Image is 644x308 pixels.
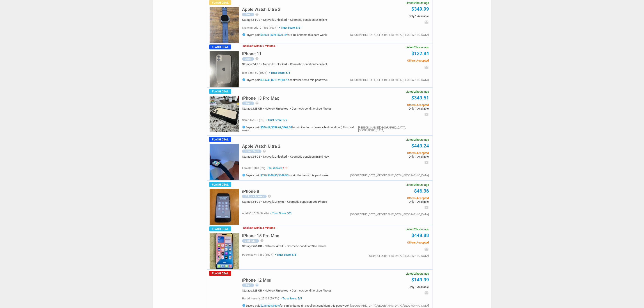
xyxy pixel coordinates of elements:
[268,194,271,198] i: help
[290,18,327,21] div: Cosmetic condition:
[276,107,288,110] span: Unlocked
[266,167,287,170] span: Trust Score:
[242,304,350,307] h5: Buyers paid , for similar items (in excellent condition) this past week.
[242,253,273,256] span: pocketpawn 1459 (100%)
[253,107,262,110] span: 128 GB
[292,289,332,292] div: Cosmetic condition:
[312,200,327,203] span: See Photos
[242,173,329,177] h5: Buyers paid , , for similar items this past week.
[263,63,290,66] div: Network:
[271,78,281,82] a: $211.28
[412,95,429,101] a: $349.51
[209,226,231,231] span: Flash Deal
[361,152,429,154] span: Offers Accepted
[350,174,429,177] div: [GEOGRAPHIC_DATA],[GEOGRAPHIC_DATA],[GEOGRAPHIC_DATA]
[358,126,429,132] div: [PERSON_NAME],[GEOGRAPHIC_DATA],[GEOGRAPHIC_DATA]
[210,189,239,225] img: s-l225.jpg
[242,304,245,307] i: info
[242,26,277,29] span: systemmods101 308 (100%)
[290,63,327,66] div: Cosmetic condition:
[255,283,259,287] i: help
[350,79,429,81] div: [GEOGRAPHIC_DATA],[GEOGRAPHIC_DATA],[GEOGRAPHIC_DATA]
[275,226,276,230] span: -
[242,57,254,61] div: Used
[210,51,239,87] img: s-l225.jpg
[210,233,239,269] img: s-l225.jpg
[424,160,429,165] i: email
[276,244,283,248] span: AT&T
[315,18,327,21] span: Excellent
[412,233,429,238] a: $448.88
[253,155,260,158] span: 64 GB
[265,119,287,122] span: Trust Score: ?/5
[265,289,292,292] div: Network:
[242,297,279,300] span: harddrivesonly 25104 (99.7%)
[406,272,429,275] span: Listed 2 hours ago
[242,195,267,198] div: IC Lock Issues
[242,78,329,81] h5: Buyers paid , , for similar items this past week.
[242,96,279,100] h5: iPhone 13 Pro Max
[242,190,259,193] a: iPhone 8
[242,173,245,177] i: info
[350,34,429,36] div: [GEOGRAPHIC_DATA],[GEOGRAPHIC_DATA],[GEOGRAPHIC_DATA]
[267,174,277,177] a: $649.95
[242,226,243,230] span: -
[361,15,429,18] span: Only 1 Available
[242,234,279,238] a: iPhone 15 Pro Max
[278,26,300,29] span: Trust Score: 5/5
[242,189,259,193] h5: iPhone 8
[350,213,429,216] div: [GEOGRAPHIC_DATA],[GEOGRAPHIC_DATA],[GEOGRAPHIC_DATA]
[275,44,276,48] span: -
[242,289,265,292] div: Storage:
[242,234,279,238] h5: iPhone 15 Pro Max
[253,62,260,66] span: 64 GB
[275,200,284,203] span: Cricket
[242,125,245,129] i: info
[361,59,429,62] span: Offers Accepted
[242,97,279,100] a: iPhone 13 Pro Max
[210,96,239,132] img: s-l225.jpg
[242,13,254,16] div: Used
[275,155,287,158] span: Unlocked
[275,62,287,66] span: Unlocked
[242,7,280,11] h5: Apple Watch Ultra 2
[263,18,290,21] div: Network:
[242,44,276,47] h3: Sold out within 5 minutes
[424,291,429,295] i: email
[260,304,270,307] a: $248.69
[242,279,271,282] a: iPhone 12 Mini
[209,137,231,142] span: Flash Deal
[315,62,327,66] span: Excellent
[253,18,260,21] span: 64 GB
[271,304,280,307] a: $169.5
[242,149,261,153] div: Brand New
[242,226,276,229] h3: Sold out within 4 minutes
[242,125,358,132] h5: Buyers paid , , for similar items (in excellent condition) this past week.
[412,51,429,56] a: $122.84
[242,119,264,122] span: sanjo-1616 0 (0%)
[263,155,290,158] div: Network:
[242,52,262,56] h5: iPhone 11
[317,289,332,292] span: See Photos
[253,289,262,292] span: 128 GB
[361,103,429,106] span: Offers Accepted
[242,200,263,203] div: Storage:
[260,174,267,177] a: $770
[242,63,263,66] div: Storage:
[278,174,288,177] a: $649.95
[406,90,429,93] span: Listed 2 hours ago
[361,241,429,244] span: Offers Accepted
[242,167,265,170] span: famstar_38 0 (0%)
[242,155,263,158] div: Storage:
[277,33,287,37] a: $570.82
[242,239,259,243] div: Bad IMEI
[282,126,292,129] a: $462.01
[406,46,429,49] span: Listed 2 hours ago
[406,1,429,4] span: Listed 2 hours ago
[242,212,269,215] span: alfir8713 169 (99.4%)
[369,255,429,257] div: Ozark,[GEOGRAPHIC_DATA],[GEOGRAPHIC_DATA]
[255,101,259,105] i: help
[260,78,270,82] a: $305.41
[414,188,429,194] a: $46.36
[263,149,266,153] i: help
